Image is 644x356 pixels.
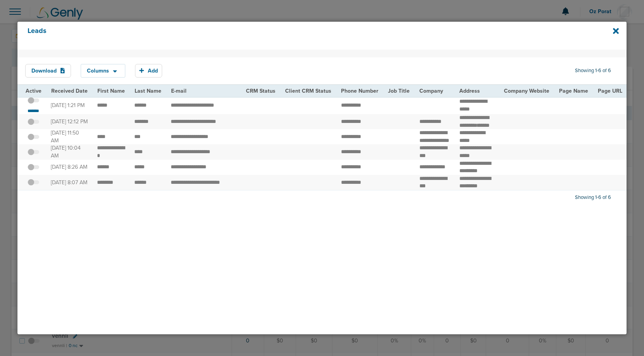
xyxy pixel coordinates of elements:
[97,88,125,94] span: First Name
[135,88,161,94] span: Last Name
[280,85,336,97] th: Client CRM Status
[554,85,593,97] th: Page Name
[383,85,415,97] th: Job Title
[46,114,92,129] td: [DATE] 12:12 PM
[46,160,92,175] td: [DATE] 8:26 AM
[87,68,109,74] span: Columns
[246,88,275,94] span: CRM Status
[46,129,92,144] td: [DATE] 11:50 AM
[51,88,88,94] span: Received Date
[28,27,559,45] h4: Leads
[598,88,622,94] span: Page URL
[575,67,611,74] span: Showing 1-6 of 6
[46,175,92,190] td: [DATE] 8:07 AM
[135,64,162,78] button: Add
[171,88,187,94] span: E-mail
[575,194,611,201] span: Showing 1-6 of 6
[148,67,158,74] span: Add
[341,88,378,94] span: Phone Number
[46,144,92,159] td: [DATE] 10:04 AM
[25,64,71,78] button: Download
[46,97,92,114] td: [DATE] 1:21 PM
[455,85,499,97] th: Address
[26,88,42,94] span: Active
[415,85,455,97] th: Company
[499,85,554,97] th: Company Website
